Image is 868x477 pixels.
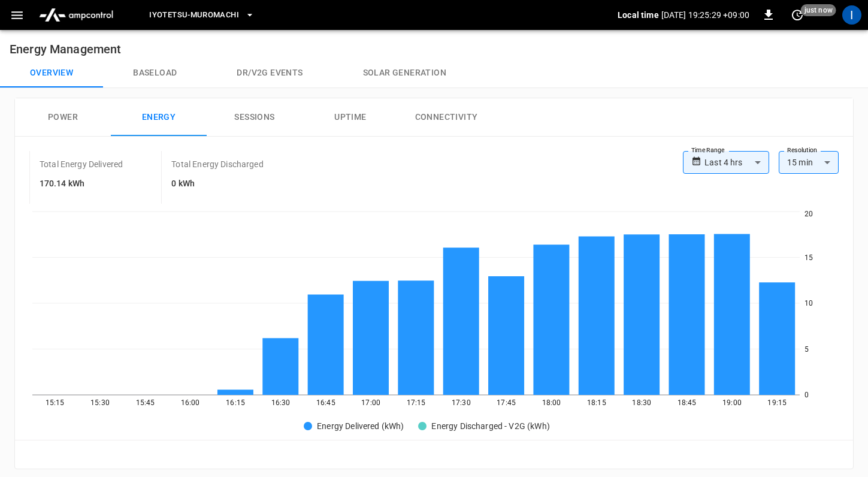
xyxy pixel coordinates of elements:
tspan: 18:30 [632,398,651,407]
tspan: 19:15 [767,398,787,407]
tspan: 16:15 [226,398,245,407]
button: Energy [111,98,207,137]
span: Energy Discharged - V2G (kWh) [431,420,549,432]
button: Solar generation [333,59,476,87]
div: profile-icon [842,5,861,25]
label: Resolution [787,146,817,155]
tspan: 18:45 [678,398,697,407]
tspan: 18:00 [542,398,561,407]
tspan: 17:00 [361,398,380,407]
p: [DATE] 19:25:29 +09:00 [661,9,749,21]
tspan: 17:15 [407,398,426,407]
button: Uptime [303,98,398,137]
h6: 0 kWh [171,177,263,191]
button: Dr/V2G events [207,59,332,87]
div: Last 4 hrs [704,151,769,174]
tspan: 15:15 [46,398,65,407]
tspan: 19:00 [722,398,742,407]
p: Total Energy Delivered [40,158,123,170]
tspan: 16:45 [316,398,335,407]
div: 15 min [779,151,839,174]
label: Time Range [691,146,725,155]
tspan: 16:00 [181,398,200,407]
span: just now [801,4,836,16]
button: set refresh interval [788,5,807,25]
button: Iyotetsu-Muromachi [144,4,259,27]
button: Power [15,98,111,137]
img: ampcontrol.io logo [34,4,118,26]
span: Energy Delivered (kWh) [317,420,404,432]
tspan: 0 [805,391,809,399]
button: Baseload [103,59,207,87]
button: Sessions [207,98,303,137]
span: Iyotetsu-Muromachi [149,8,239,22]
tspan: 16:30 [271,398,291,407]
tspan: 17:45 [497,398,516,407]
tspan: 20 [805,210,813,218]
tspan: 15 [805,253,813,262]
p: Total Energy Discharged [171,158,263,170]
p: Local time [618,9,659,21]
tspan: 15:30 [90,398,110,407]
tspan: 17:30 [452,398,471,407]
tspan: 10 [805,299,813,307]
tspan: 15:45 [136,398,155,407]
button: Connectivity [398,98,494,137]
tspan: 5 [805,345,809,354]
h6: 170.14 kWh [40,177,123,191]
tspan: 18:15 [587,398,606,407]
